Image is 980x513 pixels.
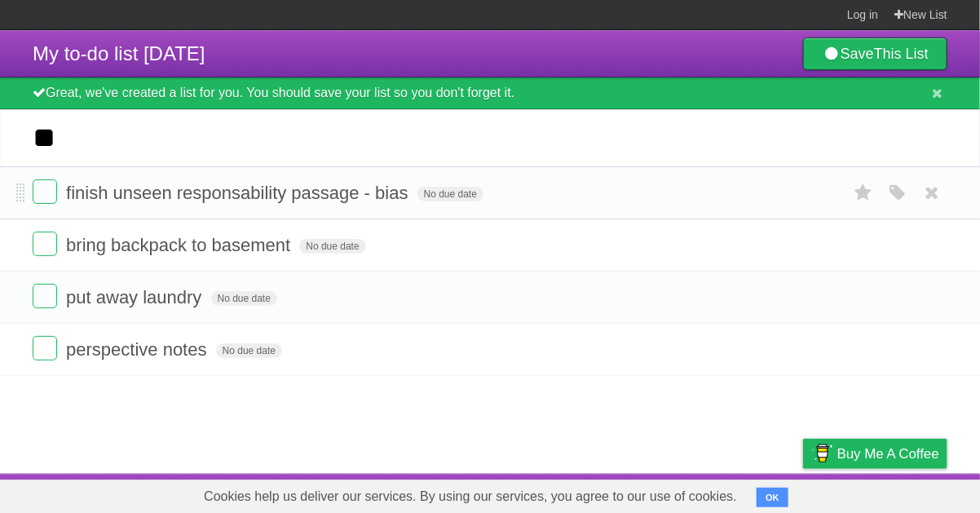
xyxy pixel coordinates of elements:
a: About [586,478,620,509]
a: SaveThis List [803,38,947,70]
label: Done [33,179,57,204]
span: No due date [417,187,483,201]
label: Star task [848,179,879,206]
a: Buy me a coffee [803,439,947,469]
label: Done [33,336,57,360]
a: Terms [726,478,762,509]
span: put away laundry [66,287,205,307]
span: No due date [216,343,282,358]
span: No due date [299,239,365,254]
a: Developers [640,478,706,509]
a: Privacy [782,478,824,509]
span: perspective notes [66,339,210,360]
span: bring backpack to basement [66,235,294,255]
label: Done [33,232,57,256]
span: finish unseen responsability passage - bias [66,183,412,203]
a: Suggest a feature [845,478,947,509]
span: My to-do list [DATE] [33,42,205,64]
span: No due date [211,291,277,306]
label: Done [33,284,57,308]
b: This List [874,46,929,62]
button: OK [757,488,788,507]
span: Cookies help us deliver our services. By using our services, you agree to our use of cookies. [188,480,753,513]
img: Buy me a coffee [811,440,833,467]
span: Buy me a coffee [837,440,939,468]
